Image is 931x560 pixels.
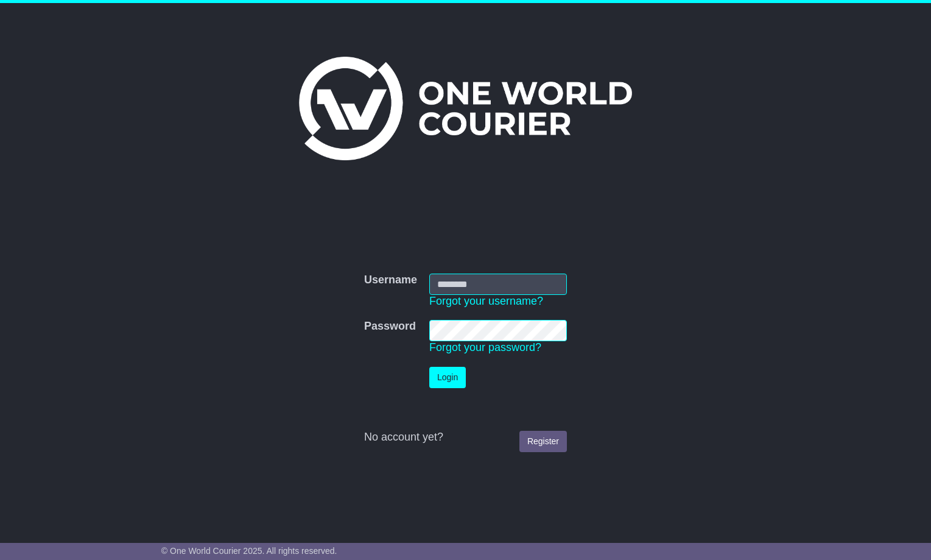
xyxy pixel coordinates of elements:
[429,367,466,388] button: Login
[429,295,543,307] a: Forgot your username?
[429,341,541,353] a: Forgot your password?
[299,57,631,160] img: One World
[364,431,567,444] div: No account yet?
[364,320,416,333] label: Password
[519,431,567,452] a: Register
[161,546,337,556] span: © One World Courier 2025. All rights reserved.
[364,274,417,287] label: Username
